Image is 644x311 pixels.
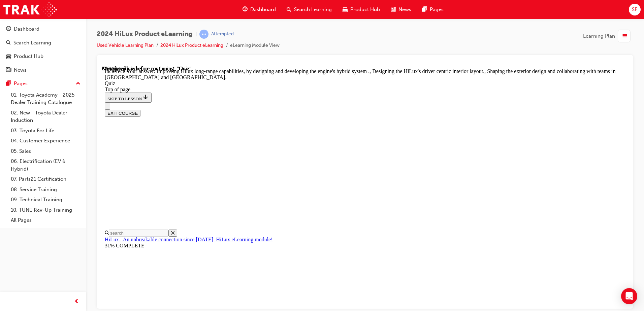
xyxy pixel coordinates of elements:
a: Search Learning [3,37,83,49]
a: All Pages [8,215,83,226]
span: Pages [430,6,444,13]
span: learningRecordVerb_ATTEMPT-icon [199,30,208,39]
button: Learning Plan [583,30,633,42]
div: Open Intercom Messenger [621,288,637,304]
a: 05. Sales [8,146,83,157]
button: Close navigation menu [3,37,8,44]
span: up-icon [76,79,80,88]
span: News [398,6,411,13]
span: pages-icon [6,81,11,87]
a: Product Hub [3,50,83,63]
a: 2024 HiLux Product eLearning [160,42,223,48]
a: 09. Technical Training [8,195,83,205]
span: car-icon [343,5,348,14]
div: 31% COMPLETE [3,177,523,183]
a: 04. Customer Experience [8,136,83,146]
button: SKIP TO LESSON [3,27,50,37]
a: pages-iconPages [417,3,449,16]
a: Dashboard [3,23,83,35]
span: list-icon [622,32,627,40]
a: guage-iconDashboard [237,3,281,16]
span: search-icon [287,5,291,14]
img: Trak [3,2,57,17]
div: Incorrect. Your answer: Improving Hilux long-range capabilities, by designing and developing the ... [3,3,523,15]
span: guage-icon [6,26,11,32]
a: car-iconProduct Hub [337,3,385,16]
span: Dashboard [250,6,276,13]
a: 03. Toyota For Life [8,126,83,136]
span: SKIP TO LESSON [5,31,47,36]
span: car-icon [6,54,11,60]
div: Quiz [3,15,523,21]
div: News [14,66,27,74]
span: search-icon [6,40,11,46]
button: Pages [3,77,83,90]
a: HiLux...An unbreakable connection since [DATE]: HiLux eLearning module! [3,171,171,177]
a: 02. New - Toyota Dealer Induction [8,108,83,126]
a: 01. Toyota Academy - 2025 Dealer Training Catalogue [8,90,83,108]
span: prev-icon [74,298,79,306]
a: 08. Service Training [8,184,83,195]
div: Attempted [211,31,234,37]
a: news-iconNews [385,3,417,16]
span: news-icon [391,5,396,14]
button: DashboardSearch LearningProduct HubNews [3,22,83,77]
div: Dashboard [14,25,39,33]
a: search-iconSearch Learning [281,3,337,16]
input: Search [7,164,66,171]
div: Search Learning [13,39,51,47]
a: News [3,64,83,76]
span: Search Learning [294,6,332,13]
span: Learning Plan [583,32,615,40]
span: guage-icon [243,5,248,14]
div: Product Hub [14,53,43,60]
button: EXIT COURSE [3,44,38,51]
span: SF [632,6,637,13]
span: 2024 HiLux Product eLearning [97,30,193,38]
button: Close search menu [66,164,75,171]
div: Top of page [3,21,523,27]
span: | [195,30,197,38]
a: 06. Electrification (EV & Hybrid) [8,156,83,174]
a: 07. Parts21 Certification [8,174,83,184]
button: SF [629,4,641,15]
a: Used Vehicle Learning Plan [97,42,154,48]
span: pages-icon [422,5,427,14]
span: Product Hub [350,6,380,13]
div: Pages [14,80,28,88]
span: news-icon [6,67,11,73]
li: eLearning Module View [230,42,280,49]
a: 10. TUNE Rev-Up Training [8,205,83,215]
